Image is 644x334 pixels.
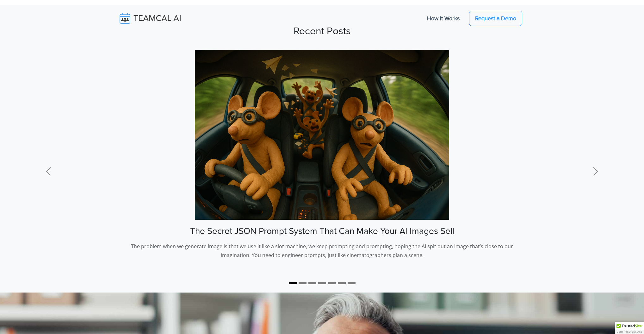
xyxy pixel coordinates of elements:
[117,226,527,237] h3: The Secret JSON Prompt System That Can Make Your AI Images Sell
[195,50,449,220] img: image of The Secret JSON Prompt System That Can Make Your AI Images Sell
[117,242,527,262] p: The problem when we generate image is that we use it like a slot machine, we keep prompting and p...
[615,322,644,334] div: TrustedSite Certified
[469,11,522,26] a: Request a Demo
[421,12,466,25] a: How It Works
